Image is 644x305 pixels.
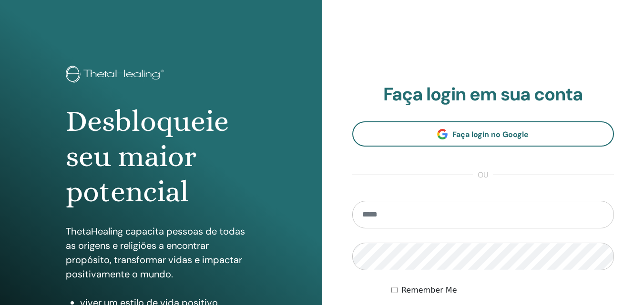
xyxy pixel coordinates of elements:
h1: Desbloqueie seu maior potencial [66,104,256,210]
span: Faça login no Google [452,129,529,139]
a: Faça login no Google [352,121,614,147]
label: Remember Me [401,285,457,296]
div: Keep me authenticated indefinitely or until I manually logout [391,285,614,296]
span: ou [473,169,493,181]
h2: Faça login em sua conta [352,84,614,106]
p: ThetaHealing capacita pessoas de todas as origens e religiões a encontrar propósito, transformar ... [66,224,256,281]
